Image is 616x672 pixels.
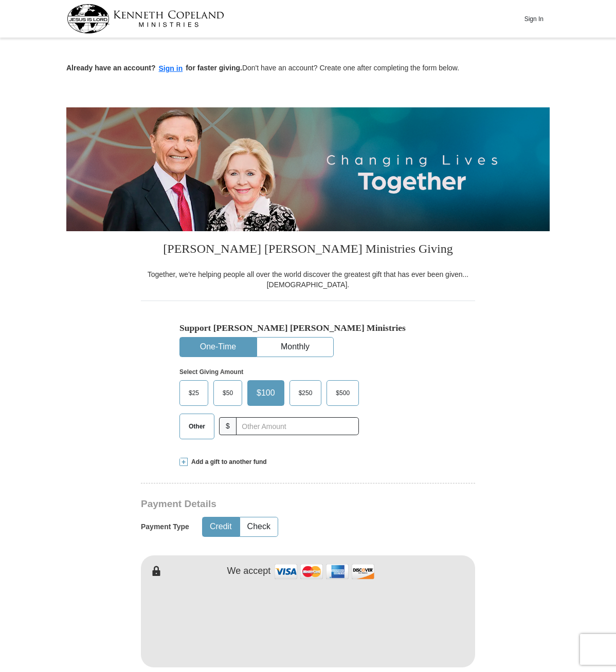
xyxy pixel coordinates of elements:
h5: Support [PERSON_NAME] [PERSON_NAME] Ministries [179,323,437,333]
strong: Already have an account? for faster giving. [66,64,242,72]
img: credit cards accepted [273,561,376,583]
strong: Select Giving Amount [179,368,243,376]
span: $25 [184,385,204,401]
h3: [PERSON_NAME] [PERSON_NAME] Ministries Giving [141,231,475,269]
span: Add a gift to another fund [188,458,267,466]
span: Other [184,419,210,434]
button: Credit [203,517,239,536]
span: $250 [294,385,318,401]
div: Together, we're helping people all over the world discover the greatest gift that has ever been g... [141,269,475,290]
span: $50 [218,385,238,401]
button: Sign in [156,63,186,74]
h3: Payment Details [141,498,403,510]
p: Don't have an account? Create one after completing the form below. [66,63,550,74]
h4: We accept [227,566,271,577]
button: Sign In [518,11,549,27]
button: One-Time [180,338,256,357]
img: kcm-header-logo.svg [67,4,224,33]
input: Other Amount [236,417,359,435]
button: Monthly [257,338,333,357]
span: $100 [251,385,280,401]
h5: Payment Type [141,522,189,531]
button: Check [240,517,278,536]
span: $500 [331,385,355,401]
span: $ [219,417,237,435]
